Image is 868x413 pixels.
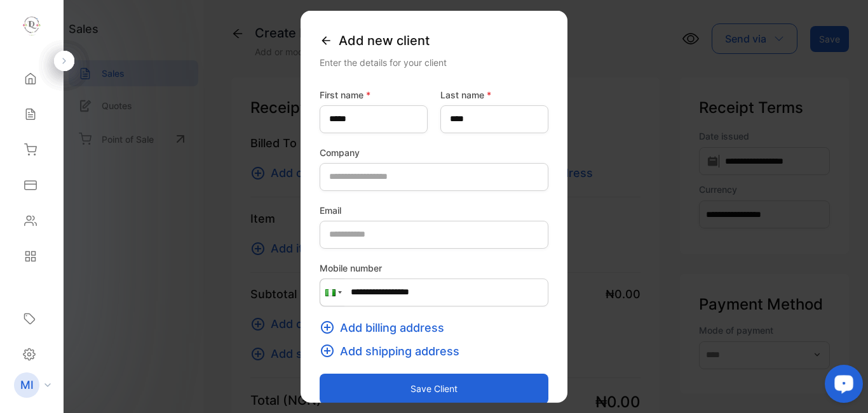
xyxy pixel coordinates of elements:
[320,261,548,274] label: Mobile number
[320,88,428,101] label: First name
[815,360,868,413] iframe: LiveChat chat widget
[340,318,444,336] span: Add billing address
[320,55,548,69] div: Enter the details for your client
[320,145,548,159] label: Company
[320,203,548,216] label: Email
[320,318,452,336] button: Add billing address
[22,16,41,36] img: logo
[340,342,459,359] span: Add shipping address
[320,373,548,403] button: Save client
[320,279,344,305] div: Nigeria: + 234
[320,342,467,359] button: Add shipping address
[339,30,430,49] span: Add new client
[440,88,548,101] label: Last name
[20,377,34,393] p: MI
